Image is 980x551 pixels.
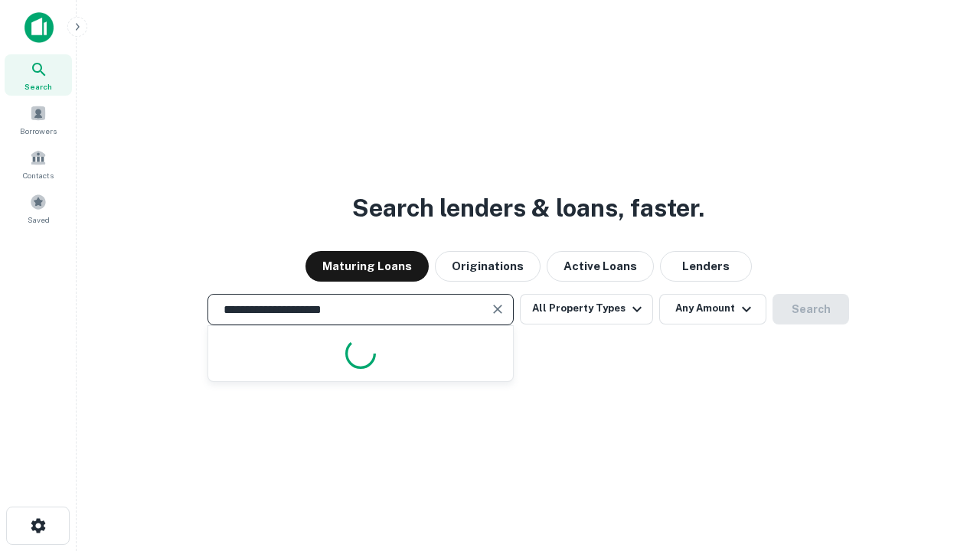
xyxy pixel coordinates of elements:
[5,143,72,184] a: Contacts
[28,214,50,226] span: Saved
[547,251,654,282] button: Active Loans
[24,80,52,93] span: Search
[520,294,653,324] button: All Property Types
[5,187,72,229] a: Saved
[24,12,54,43] img: capitalize-icon.png
[5,99,72,140] a: Borrowers
[23,169,54,181] span: Contacts
[903,429,980,502] iframe: Chat Widget
[305,251,429,282] button: Maturing Loans
[435,251,541,282] button: Originations
[659,294,766,324] button: Any Amount
[352,190,704,227] h3: Search lenders & loans, faster.
[660,251,752,282] button: Lenders
[487,298,508,320] button: Clear
[5,54,72,96] a: Search
[20,125,57,137] span: Borrowers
